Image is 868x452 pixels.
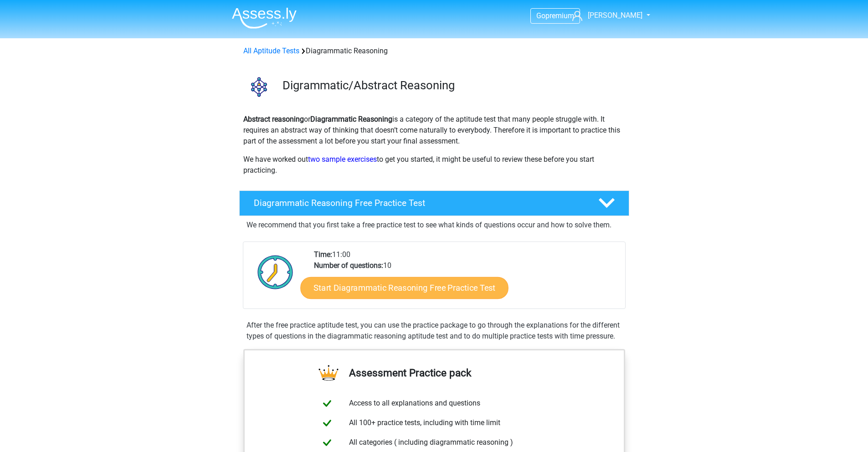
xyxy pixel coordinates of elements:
span: premium [545,11,574,20]
a: Diagrammatic Reasoning Free Practice Test [236,190,633,216]
a: two sample exercises [308,155,377,164]
img: Assessly [232,7,297,29]
p: We have worked out to get you started, it might be useful to review these before you start practi... [243,154,625,176]
span: Go [536,11,545,20]
b: Diagrammatic Reasoning [310,115,392,123]
p: or is a category of the aptitude test that many people struggle with. It requires an abstract way... [243,114,625,147]
div: After the free practice aptitude test, you can use the practice package to go through the explana... [243,320,626,342]
b: Abstract reasoning [243,115,304,123]
div: Diagrammatic Reasoning [240,46,629,56]
a: [PERSON_NAME] [569,10,643,21]
img: diagrammatic reasoning [240,67,278,106]
a: Gopremium [531,10,580,22]
h3: Digrammatic/Abstract Reasoning [282,78,622,92]
p: We recommend that you first take a free practice test to see what kinds of questions occur and ho... [247,220,622,231]
b: Number of questions: [314,261,383,270]
img: Clock [252,249,298,295]
div: 11:00 10 [307,249,625,308]
b: Time: [314,250,332,259]
a: All Aptitude Tests [243,46,299,55]
h4: Diagrammatic Reasoning Free Practice Test [254,198,584,208]
a: Start Diagrammatic Reasoning Free Practice Test [300,277,508,298]
span: [PERSON_NAME] [588,11,642,20]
